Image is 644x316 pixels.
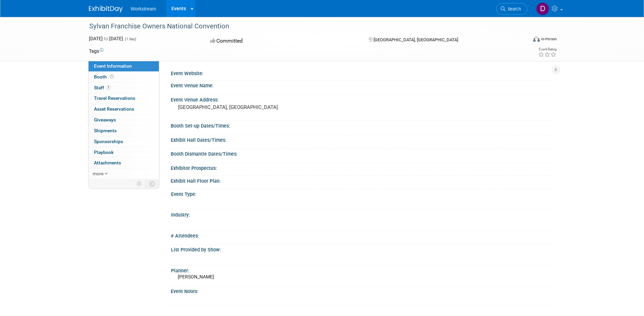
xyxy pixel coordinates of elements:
a: more [89,168,159,179]
span: Workstream [131,6,156,12]
span: Booth not reserved yet [109,74,115,79]
a: Asset Reservations [89,104,159,114]
span: Travel Reservations [94,95,135,101]
div: In-Person [541,37,557,42]
div: Booth Dismantle Dates/Times: [171,149,555,157]
a: Giveaways [89,115,159,125]
td: Tags [89,48,103,54]
a: Shipments [89,126,159,136]
span: Asset Reservations [94,106,134,112]
div: Sylvan Franchise Owners National Convention [87,20,517,32]
span: Giveaways [94,117,116,122]
span: more [93,171,103,176]
div: Event Format [487,35,557,45]
span: Sponsorships [94,139,123,144]
div: Event Type: [171,189,552,198]
div: Event Venue Name: [171,81,555,89]
pre: [GEOGRAPHIC_DATA], [GEOGRAPHIC_DATA] [178,104,324,110]
span: Staff [94,85,111,90]
span: Playbook [94,150,114,155]
span: [DATE] [DATE] [89,36,123,41]
span: to [103,36,109,41]
td: Toggle Event Tabs [145,179,159,188]
span: (1 day) [124,37,136,41]
div: Booth Set-up Dates/Times: [171,121,555,129]
span: Booth [94,74,115,80]
a: Search [496,3,527,15]
img: Dwight Smith [536,2,549,15]
span: [GEOGRAPHIC_DATA], [GEOGRAPHIC_DATA] [374,37,458,42]
div: Event Rating [538,48,556,51]
img: ExhibitDay [89,6,123,13]
div: Exhibitor Prospectus: [171,163,555,172]
a: Travel Reservations [89,93,159,104]
div: # Attendees: [171,231,555,239]
div: Exhibit Hall Floor Plan: [171,176,555,184]
div: Event Website: [171,68,555,77]
span: Search [505,6,521,12]
span: [PERSON_NAME] [178,274,214,279]
a: Event Information [89,61,159,71]
div: Event Venue Address: [171,95,555,103]
a: Attachments [89,158,159,168]
a: Booth [89,72,159,82]
div: Event Notes: [171,286,555,295]
span: 1 [106,85,111,90]
div: List Provided by Show: [171,245,552,253]
a: Staff1 [89,83,159,93]
div: Industry: [171,210,552,218]
div: Committed [208,35,358,47]
div: Exhibit Hall Dates/Times: [171,135,555,143]
div: Planner: [171,266,552,274]
img: Format-Inperson.png [533,36,540,42]
span: Event Information [94,63,132,69]
span: Attachments [94,160,121,165]
td: Personalize Event Tab Strip [134,179,145,188]
a: Sponsorships [89,136,159,147]
span: Shipments [94,128,117,133]
a: Playbook [89,147,159,158]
